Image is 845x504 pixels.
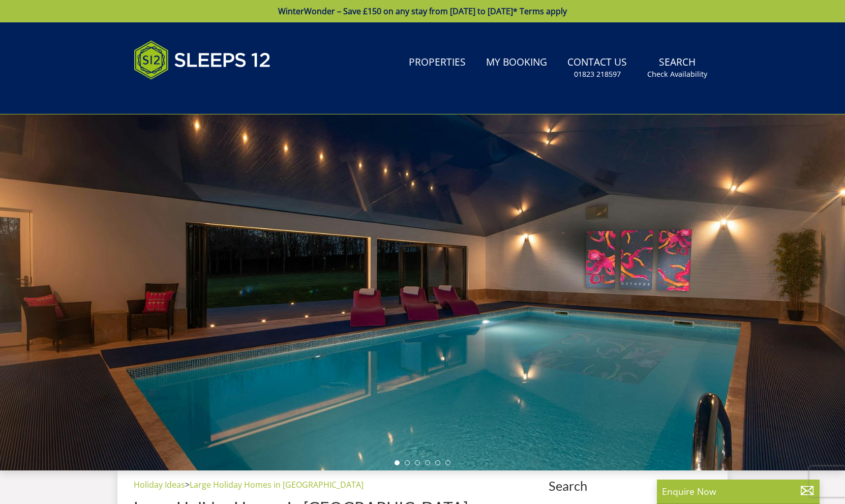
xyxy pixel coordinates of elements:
[482,51,551,74] a: My Booking
[643,51,711,84] a: SearchCheck Availability
[190,479,364,490] a: Large Holiday Homes in [GEOGRAPHIC_DATA]
[405,51,470,74] a: Properties
[129,92,235,100] iframe: Customer reviews powered by Trustpilot
[662,485,814,498] p: Enquire Now
[549,479,711,493] span: Search
[574,69,621,79] small: 01823 218597
[185,479,190,490] span: >
[134,479,185,490] a: Holiday Ideas
[563,51,631,84] a: Contact Us01823 218597
[647,69,707,79] small: Check Availability
[134,35,271,85] img: Sleeps 12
